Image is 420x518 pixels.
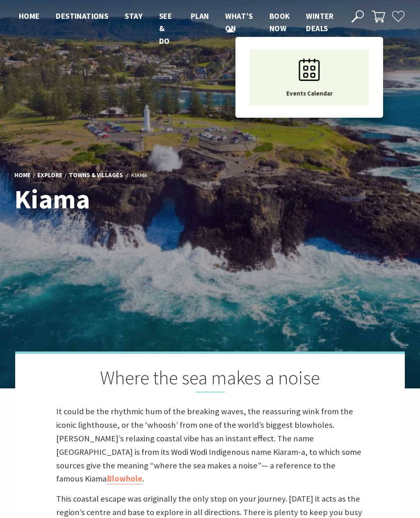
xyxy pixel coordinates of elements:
a: Blowhole [107,473,142,484]
span: Book now [269,11,290,33]
span: Winter Deals [306,11,333,33]
span: What’s On [225,11,253,33]
span: See & Do [159,11,172,46]
a: Towns & Villages [69,171,123,179]
span: Home [19,11,40,21]
h2: Where the sea makes a noise [56,366,364,392]
a: Home [14,171,31,179]
img: Kiama Logo [10,29,11,29]
span: Plan [191,11,209,21]
span: Destinations [56,11,108,21]
h1: Kiama [14,184,246,214]
span: Events Calendar [286,89,333,97]
nav: Main Menu [11,10,342,47]
a: Explore [37,171,62,179]
p: It could be the rhythmic hum of the breaking waves, the reassuring wink from the iconic lighthous... [56,405,364,486]
li: Kiama [131,170,147,180]
span: Stay [125,11,143,21]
